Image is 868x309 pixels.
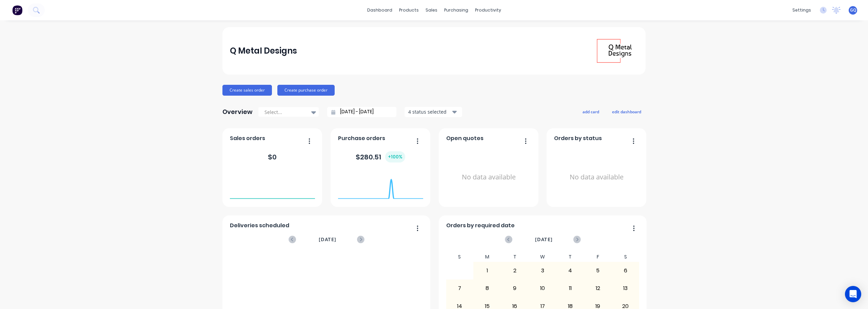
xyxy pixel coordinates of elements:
button: edit dashboard [608,107,646,116]
div: S [612,252,639,262]
div: $ 280.51 [356,151,405,162]
div: 6 [612,262,639,279]
div: 2 [501,262,529,279]
div: S [446,252,474,262]
div: 8 [474,280,501,297]
div: T [556,252,584,262]
div: 11 [557,280,584,297]
div: T [501,252,529,262]
div: sales [422,5,441,15]
span: [DATE] [535,236,553,243]
span: Open quotes [446,134,484,142]
div: settings [789,5,814,15]
button: Create purchase order [277,85,335,96]
div: 7 [446,280,473,297]
span: Purchase orders [338,134,385,142]
div: Q Metal Designs [230,44,297,58]
div: M [473,252,501,262]
div: purchasing [441,5,472,15]
div: 12 [584,280,611,297]
div: $ 0 [268,152,277,162]
img: Q Metal Designs [591,27,638,75]
span: GQ [850,7,856,13]
div: 4 [557,262,584,279]
div: No data available [446,145,531,209]
div: No data available [554,145,639,209]
span: [DATE] [319,236,336,243]
div: F [584,252,612,262]
div: 3 [529,262,556,279]
button: Create sales order [222,85,272,96]
div: 1 [474,262,501,279]
div: 5 [584,262,611,279]
span: Deliveries scheduled [230,221,289,230]
div: Open Intercom Messenger [845,286,861,302]
div: 4 status selected [408,108,451,115]
div: Overview [222,105,253,119]
div: W [529,252,556,262]
div: 9 [501,280,529,297]
span: Orders by status [554,134,602,142]
span: Sales orders [230,134,265,142]
a: dashboard [364,5,396,15]
div: 10 [529,280,556,297]
div: productivity [472,5,505,15]
div: + 100 % [385,151,405,162]
span: Orders by required date [446,221,515,230]
img: Factory [12,5,22,15]
div: 13 [612,280,639,297]
div: products [396,5,422,15]
button: add card [578,107,604,116]
button: 4 status selected [405,107,462,117]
